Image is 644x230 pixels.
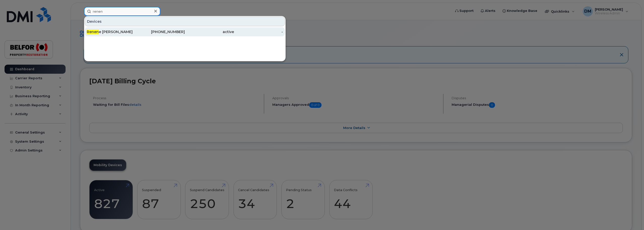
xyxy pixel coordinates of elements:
span: Renen [87,30,99,34]
div: Devices [85,17,285,26]
div: active [185,29,234,34]
div: e [PERSON_NAME] [87,29,136,34]
div: - [234,29,283,34]
a: Renene [PERSON_NAME][PHONE_NUMBER]active- [85,27,285,36]
div: [PHONE_NUMBER] [136,29,185,34]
